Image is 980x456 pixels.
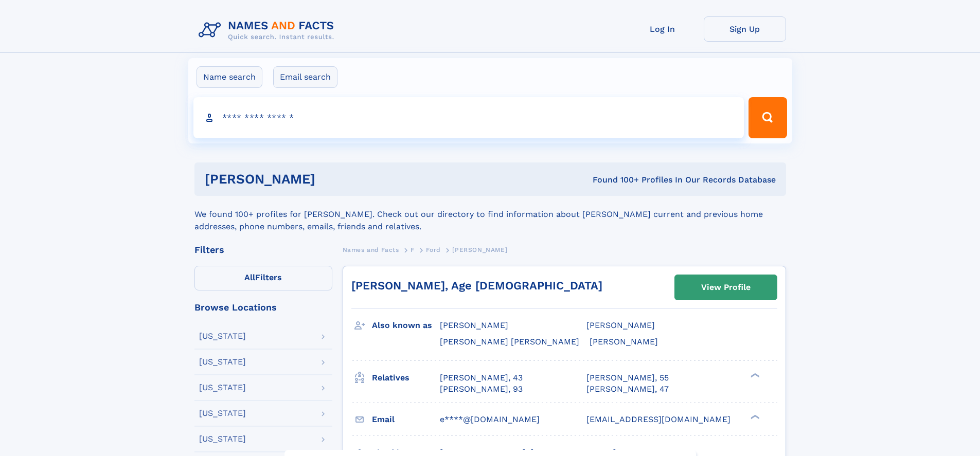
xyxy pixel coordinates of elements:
span: [PERSON_NAME] [586,320,655,330]
div: We found 100+ profiles for [PERSON_NAME]. Check out our directory to find information about [PERS... [194,196,786,233]
a: Names and Facts [343,243,399,256]
div: [US_STATE] [199,435,246,443]
div: Found 100+ Profiles In Our Records Database [454,174,776,186]
a: [PERSON_NAME], 93 [440,384,523,395]
span: [PERSON_NAME] [590,337,658,346]
span: [PERSON_NAME] [440,320,508,330]
span: [PERSON_NAME] [452,246,507,253]
label: Email search [273,66,337,88]
span: Ford [426,246,440,253]
h1: [PERSON_NAME] [205,173,454,186]
div: ❯ [748,372,760,378]
label: Name search [197,66,262,88]
a: [PERSON_NAME], Age [DEMOGRAPHIC_DATA] [351,279,602,292]
img: Logo Names and Facts [194,16,343,44]
div: Filters [194,245,332,254]
div: [US_STATE] [199,409,246,417]
div: [US_STATE] [199,332,246,340]
h3: Relatives [372,369,440,387]
a: View Profile [675,275,777,300]
a: F [411,243,415,256]
span: All [244,272,255,282]
label: Filters [194,266,332,290]
a: Sign Up [704,16,786,42]
h3: Email [372,411,440,428]
span: F [411,246,415,253]
a: [PERSON_NAME], 47 [586,384,669,395]
input: search input [193,97,744,138]
div: [US_STATE] [199,384,246,392]
a: Log In [621,16,704,42]
a: Ford [426,243,440,256]
span: [PERSON_NAME] [PERSON_NAME] [440,337,579,346]
div: [US_STATE] [199,358,246,366]
div: Browse Locations [194,303,332,312]
button: Search Button [749,97,787,138]
h3: Also known as [372,317,440,334]
div: ❯ [748,413,760,420]
div: View Profile [701,276,751,299]
a: [PERSON_NAME], 43 [440,372,523,384]
span: [EMAIL_ADDRESS][DOMAIN_NAME] [586,414,730,424]
a: [PERSON_NAME], 55 [586,372,669,384]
